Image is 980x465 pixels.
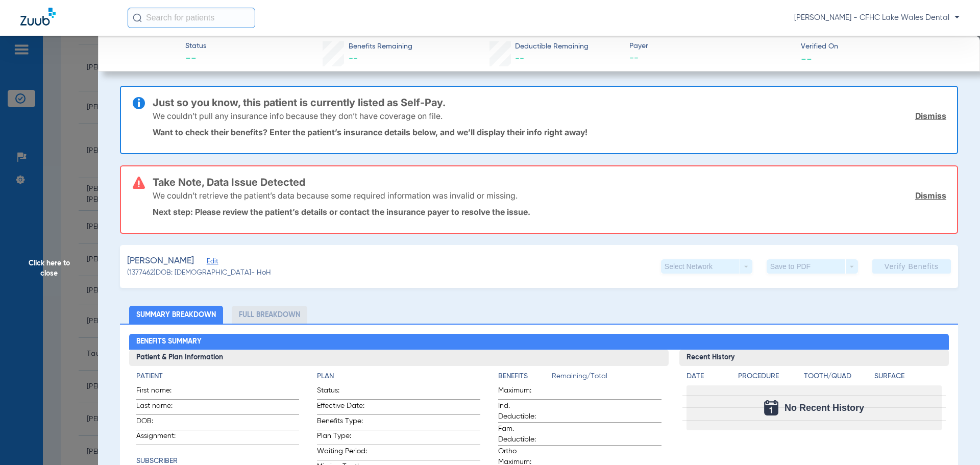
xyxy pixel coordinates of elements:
span: Status [185,41,206,52]
app-breakdown-title: Benefits [498,371,552,385]
span: Status: [317,385,367,399]
span: Assignment: [136,431,186,445]
span: -- [629,52,792,65]
span: DOB: [136,416,186,430]
span: Ind. Deductible: [498,401,548,422]
p: We couldn’t retrieve the patient’s data because some required information was invalid or missing. [153,190,518,201]
h4: Date [687,371,729,382]
span: Deductible Remaining [515,41,589,52]
app-breakdown-title: Date [687,371,729,385]
h4: Tooth/Quad [804,371,871,382]
li: Summary Breakdown [129,306,223,324]
p: We couldn’t pull any insurance info because they don’t have coverage on file. [153,111,443,121]
h4: Surface [874,371,942,382]
img: error-icon [133,177,145,189]
iframe: Chat Widget [929,416,980,465]
img: Search Icon [133,13,142,22]
span: -- [515,54,524,63]
span: Benefits Remaining [349,41,412,52]
span: -- [185,52,206,66]
span: No Recent History [785,403,864,413]
app-breakdown-title: Tooth/Quad [804,371,871,385]
app-breakdown-title: Surface [874,371,942,385]
h4: Benefits [498,371,552,382]
span: Last name: [136,401,186,414]
app-breakdown-title: Procedure [738,371,800,385]
h4: Procedure [738,371,800,382]
span: Benefits Type: [317,416,367,430]
h3: Recent History [679,350,949,366]
img: info-icon [133,97,145,109]
span: (1377462) DOB: [DEMOGRAPHIC_DATA] - HoH [127,267,271,278]
h2: Benefits Summary [129,334,949,350]
span: [PERSON_NAME] [127,255,194,267]
h4: Patient [136,371,300,382]
span: Effective Date: [317,401,367,414]
span: Remaining/Total [552,371,661,385]
p: Next step: Please review the patient’s details or contact the insurance payer to resolve the issue. [153,207,946,217]
span: Payer [629,41,792,52]
span: Maximum: [498,385,548,399]
h3: Take Note, Data Issue Detected [153,177,946,187]
span: [PERSON_NAME] - CFHC Lake Wales Dental [794,13,960,23]
a: Dismiss [915,190,946,201]
input: Search for patients [128,8,255,28]
h3: Patient & Plan Information [129,350,669,366]
span: -- [349,54,358,63]
span: Fam. Deductible: [498,424,548,445]
p: Want to check their benefits? Enter the patient’s insurance details below, and we’ll display thei... [153,127,946,137]
span: First name: [136,385,186,399]
h3: Just so you know, this patient is currently listed as Self-Pay. [153,97,946,108]
span: Waiting Period: [317,446,367,460]
span: Edit [207,258,216,267]
a: Dismiss [915,111,946,121]
span: -- [801,53,812,64]
li: Full Breakdown [232,306,307,324]
img: Zuub Logo [20,8,56,26]
span: Verified On [801,41,964,52]
h4: Plan [317,371,480,382]
img: Calendar [764,400,778,415]
span: Plan Type: [317,431,367,445]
